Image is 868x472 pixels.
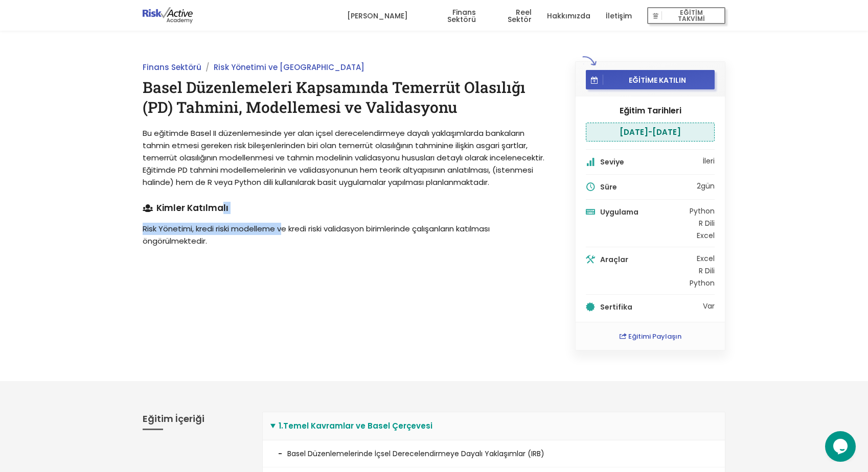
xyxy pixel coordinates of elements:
[603,75,712,84] span: EĞİTİME KATILIN
[606,1,632,31] a: İletişim
[263,440,725,467] li: Basel Düzenlemelerinde İçsel Derecelendirmeye Dayalı Yaklaşımlar (IRB)
[586,302,715,312] li: Var
[263,412,725,440] summary: 1.Temel Kavramlar ve Basel Çerçevesi
[690,279,715,287] li: Python
[143,223,552,247] p: Risk Yönetimi, kredi riski modelleme ve kredi riski validasyon birimlerinde çalışanların katılmas...
[600,158,700,166] h5: Seviye
[825,431,858,462] iframe: chat widget
[690,220,715,227] li: R Dili
[143,412,247,430] h3: Eğitim İçeriği
[491,1,532,31] a: Reel Sektör
[690,255,715,262] li: Excel
[214,62,364,73] a: Risk Yönetimi ve [GEOGRAPHIC_DATA]
[143,128,544,187] span: Bu eğitimde Basel II düzenlemesinde yer alan içsel derecelendirmeye dayalı yaklaşımlarda bankalar...
[600,303,700,311] h5: Sertifika
[143,204,552,213] h4: Kimler Katılmalı
[547,1,590,31] a: Hakkımızda
[600,208,687,216] h5: Uygulama
[143,7,193,23] img: logo-dark.png
[647,7,725,25] button: EĞİTİM TAKVİMİ
[647,1,725,31] a: EĞİTİM TAKVİMİ
[690,267,715,274] li: R Dili
[347,1,408,31] a: [PERSON_NAME]
[586,157,715,175] li: İleri
[586,107,715,115] h4: Eğitim Tarihleri
[143,62,201,73] a: Finans Sektörü
[690,207,715,215] li: Python
[423,1,476,31] a: Finans Sektörü
[620,332,681,341] a: Eğitimi Paylaşın
[662,9,721,23] span: EĞİTİM TAKVİMİ
[690,232,715,239] li: Excel
[143,77,552,117] h1: Basel Düzenlemeleri Kapsamında Temerrüt Olasılığı (PD) Tahmini, Modellemesi ve Validasyonu
[586,70,715,89] button: EĞİTİME KATILIN
[600,183,694,191] h5: Süre
[600,256,687,263] h5: Araçlar
[586,182,715,200] li: 2 gün
[586,123,715,141] li: [DATE] - [DATE]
